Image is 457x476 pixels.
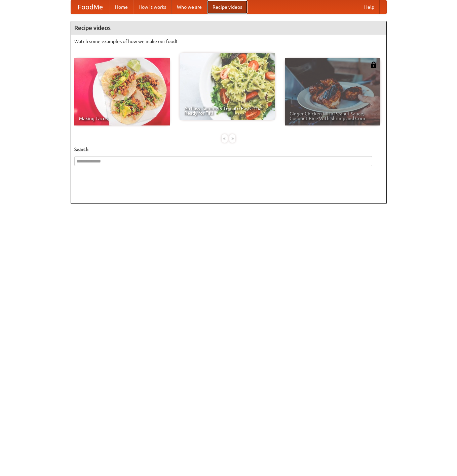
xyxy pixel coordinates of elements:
span: An Easy, Summery Tomato Pasta That's Ready for Fall [184,106,270,115]
span: Making Tacos [79,116,165,121]
h4: Recipe videos [71,21,386,35]
img: 483408.png [370,62,377,68]
a: How it works [133,0,172,14]
a: Home [110,0,133,14]
a: Making Tacos [74,58,170,125]
a: Who we are [172,0,207,14]
div: » [229,134,235,143]
a: FoodMe [71,0,110,14]
p: Watch some examples of how we make our food! [74,38,383,45]
a: Help [359,0,380,14]
div: « [222,134,228,143]
h5: Search [74,146,383,153]
a: An Easy, Summery Tomato Pasta That's Ready for Fall [180,53,275,120]
a: Recipe videos [207,0,247,14]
